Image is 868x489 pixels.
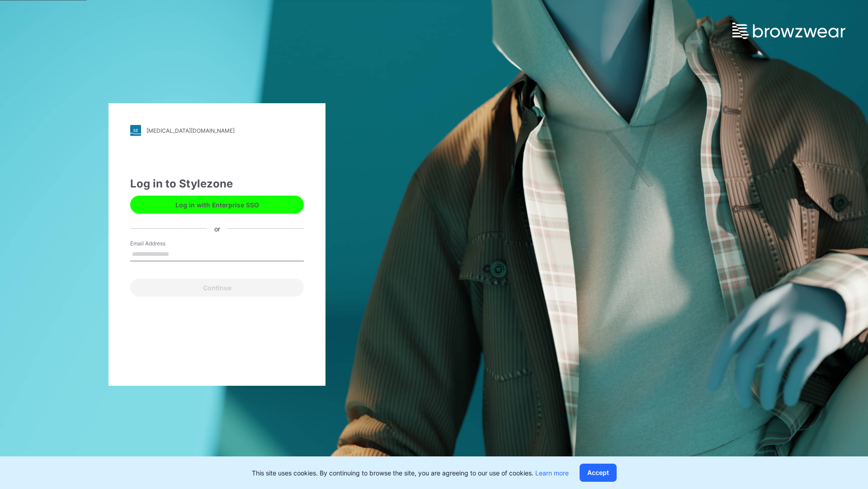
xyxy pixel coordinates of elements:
[130,176,304,192] div: Log in to Stylezone
[252,468,569,478] p: This site uses cookies. By continuing to browse the site, you are agreeing to our use of cookies.
[130,125,304,136] a: [MEDICAL_DATA][DOMAIN_NAME]
[732,23,845,39] img: browzwear-logo.e42bd6dac1945053ebaf764b6aa21510.svg
[535,469,569,477] a: Learn more
[130,240,193,248] label: Email Address
[130,196,304,214] button: Log in with Enterprise SSO
[130,125,141,136] img: stylezone-logo.562084cfcfab977791bfbf7441f1a819.svg
[207,224,227,233] div: or
[580,464,617,482] button: Accept
[146,127,235,134] div: [MEDICAL_DATA][DOMAIN_NAME]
